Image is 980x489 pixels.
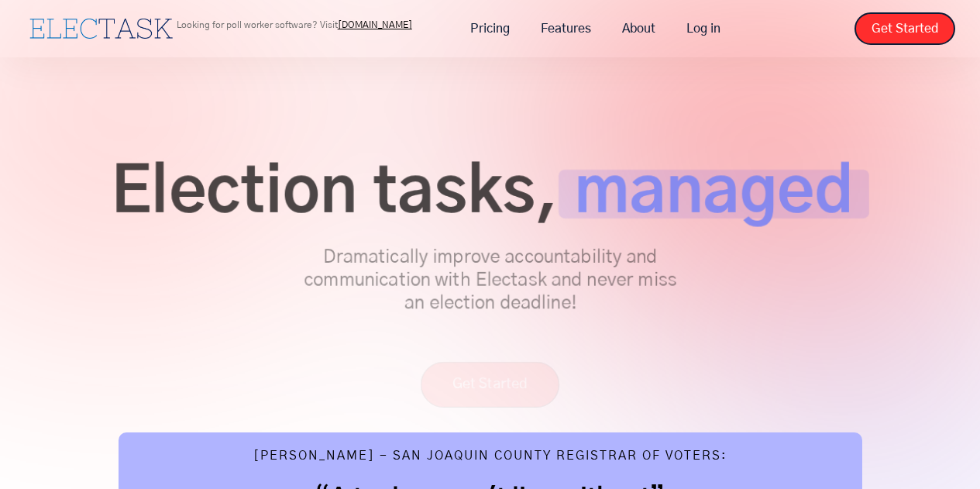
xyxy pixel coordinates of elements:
a: Log in [671,12,736,45]
a: Get Started [421,362,559,408]
p: Looking for poll worker software? Visit [177,20,412,29]
a: Get Started [854,12,955,45]
div: [PERSON_NAME] - San Joaquin County Registrar of Voters: [253,448,727,467]
span: Election tasks, [111,170,559,219]
a: Pricing [455,12,525,45]
span: managed [559,170,869,219]
a: [DOMAIN_NAME] [338,20,412,29]
a: Features [525,12,607,45]
a: home [26,15,177,43]
p: Dramatically improve accountability and communication with Electask and never miss an election de... [297,246,684,315]
a: About [607,12,671,45]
